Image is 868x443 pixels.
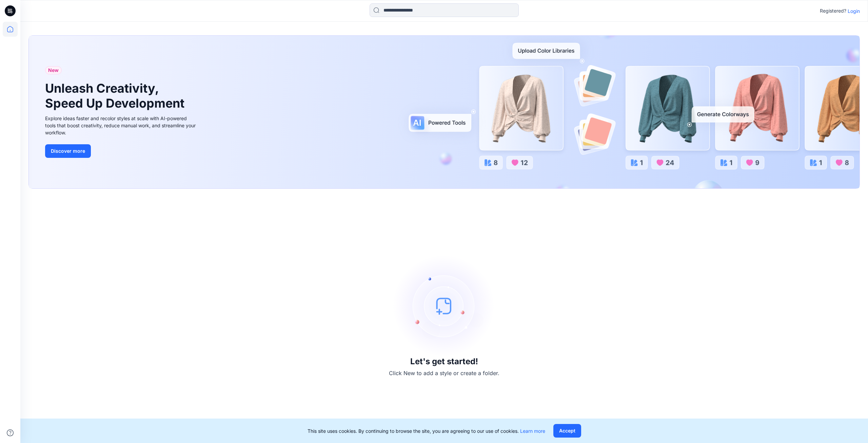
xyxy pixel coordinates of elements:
[389,369,499,377] p: Click New to add a style or create a folder.
[45,115,198,136] div: Explore ideas faster and recolor styles at scale with AI-powered tools that boost creativity, red...
[520,428,545,434] a: Learn more
[48,66,59,74] span: New
[553,424,581,438] button: Accept
[393,255,495,357] img: empty-state-image.svg
[45,144,198,158] a: Discover more
[45,144,91,158] button: Discover more
[45,81,188,110] h1: Unleash Creativity, Speed Up Development
[820,7,846,15] p: Registered?
[308,427,545,435] p: This site uses cookies. By continuing to browse the site, you are agreeing to our use of cookies.
[848,7,860,15] p: Login
[410,357,478,366] h3: Let's get started!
